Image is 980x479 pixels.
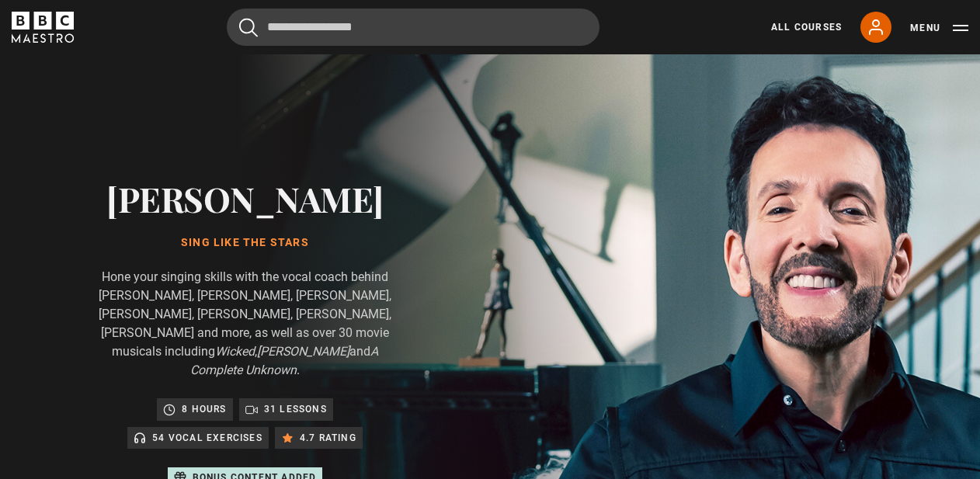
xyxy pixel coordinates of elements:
p: 4.7 rating [300,430,356,446]
i: Wicked [215,344,255,359]
button: Toggle navigation [910,20,968,36]
p: 54 Vocal Exercises [152,430,262,446]
a: All Courses [771,20,842,34]
p: Hone your singing skills with the vocal coach behind [PERSON_NAME], [PERSON_NAME], [PERSON_NAME],... [93,268,397,380]
i: [PERSON_NAME] [257,344,349,359]
p: 31 lessons [264,401,327,417]
h2: [PERSON_NAME] [93,179,397,218]
h1: Sing Like the Stars [93,237,397,249]
input: Search [227,9,599,46]
svg: BBC Maestro [12,12,74,43]
button: Submit the search query [239,18,258,37]
p: 8 hours [182,401,226,417]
